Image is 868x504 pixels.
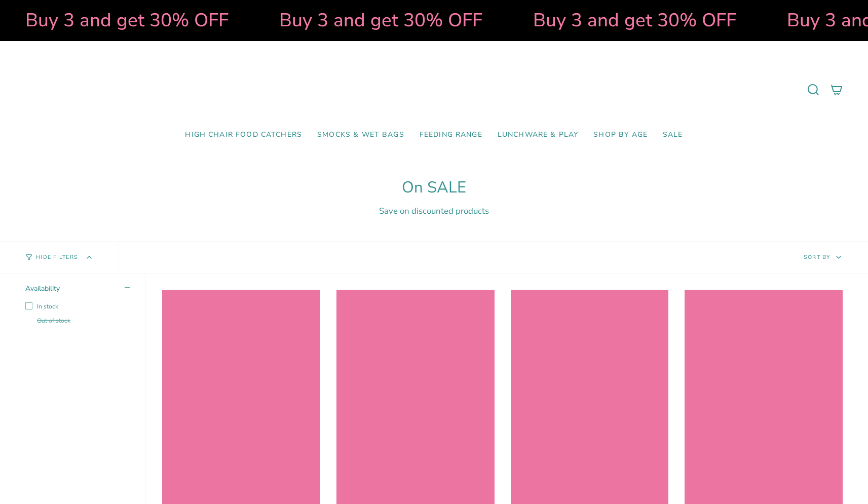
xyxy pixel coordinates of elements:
[531,8,734,33] strong: Buy 3 and get 30% OFF
[347,56,521,123] a: Mumma’s Little Helpers
[663,131,683,139] span: SALE
[185,131,302,139] span: High Chair Food Catchers
[277,8,480,33] strong: Buy 3 and get 30% OFF
[412,123,490,147] a: Feeding Range
[25,178,843,197] h1: On SALE
[36,255,78,260] span: Hide Filters
[778,242,868,273] button: Sort by
[25,302,130,311] label: In stock
[23,8,226,33] strong: Buy 3 and get 30% OFF
[317,131,404,139] span: Smocks & Wet Bags
[804,253,831,261] span: Sort by
[593,131,648,139] span: Shop by Age
[177,123,310,147] a: High Chair Food Catchers
[490,123,586,147] a: Lunchware & Play
[655,123,691,147] a: SALE
[420,131,482,139] span: Feeding Range
[310,123,412,147] a: Smocks & Wet Bags
[25,284,60,293] span: Availability
[25,205,843,217] div: Save on discounted products
[25,284,130,296] summary: Availability
[498,131,578,139] span: Lunchware & Play
[586,123,655,147] a: Shop by Age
